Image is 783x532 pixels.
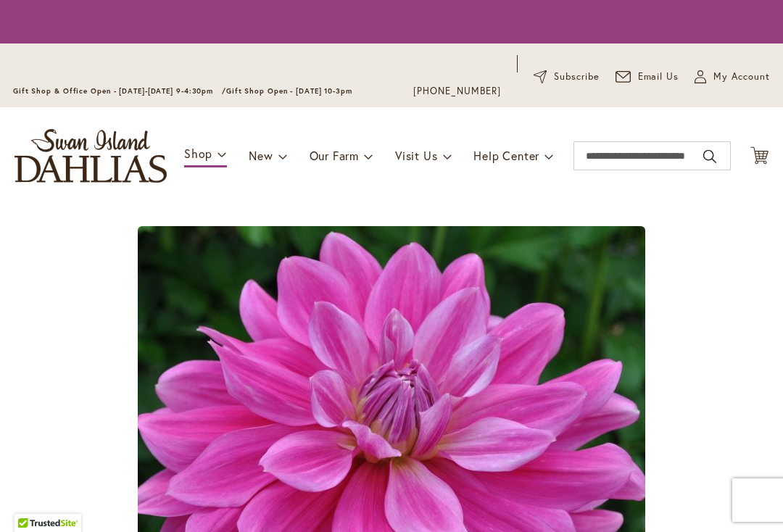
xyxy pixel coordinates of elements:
a: store logo [14,129,167,183]
span: Our Farm [310,148,359,163]
span: My Account [713,70,770,84]
a: [PHONE_NUMBER] [413,84,501,99]
span: Visit Us [395,148,437,163]
span: Gift Shop & Office Open - [DATE]-[DATE] 9-4:30pm / [13,86,226,96]
span: Email Us [638,70,679,84]
a: Subscribe [534,70,600,84]
span: New [249,148,273,163]
span: Subscribe [554,70,600,84]
iframe: Launch Accessibility Center [11,481,51,521]
a: Email Us [616,70,679,84]
span: Help Center [473,148,539,163]
span: Gift Shop Open - [DATE] 10-3pm [226,86,352,96]
button: My Account [695,70,770,84]
button: Search [703,145,716,168]
span: Shop [184,146,212,161]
